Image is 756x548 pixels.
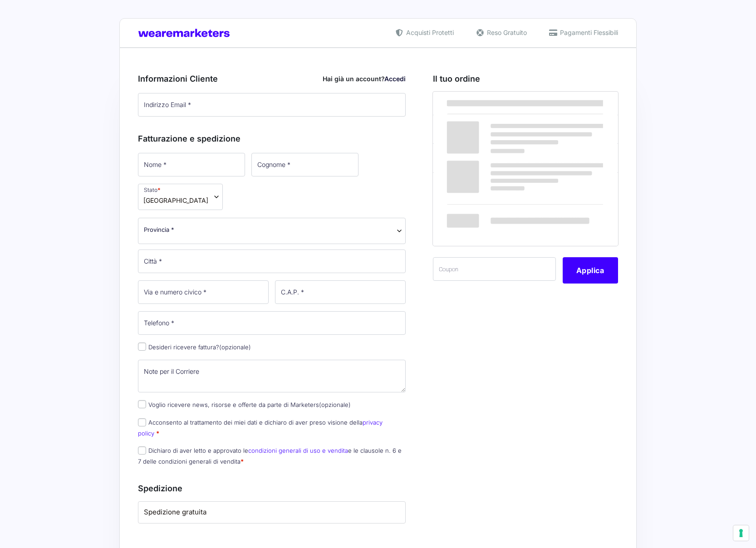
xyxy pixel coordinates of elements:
label: Desideri ricevere fattura? [138,343,251,351]
label: Voglio ricevere news, risorse e offerte da parte di Marketers [138,401,351,408]
div: Hai già un account? [323,74,406,83]
input: Indirizzo Email * [138,93,406,117]
input: Voglio ricevere news, risorse e offerte da parte di Marketers(opzionale) [138,400,146,408]
label: Spedizione gratuita [144,507,400,518]
th: Subtotale [433,144,540,172]
span: Reso Gratuito [485,28,527,37]
span: Acquisti Protetti [404,28,454,37]
input: Telefono * [138,311,406,335]
span: Pagamenti Flessibili [558,28,618,37]
th: Subtotale [539,92,618,115]
label: Dichiaro di aver letto e approvato le e le clausole n. 6 e 7 delle condizioni generali di vendita [138,447,402,465]
span: (opzionale) [319,401,351,408]
span: (opzionale) [219,343,251,351]
input: Via e numero civico * [138,280,269,304]
input: C.A.P. * [275,280,406,304]
a: condizioni generali di uso e vendita [248,447,348,454]
button: Le tue preferenze relative al consenso per le tecnologie di tracciamento [733,525,749,541]
h3: Il tuo ordine [433,73,618,85]
a: Accedi [384,75,406,83]
input: Dichiaro di aver letto e approvato lecondizioni generali di uso e venditae le clausole n. 6 e 7 d... [138,446,146,455]
th: Prodotto [433,92,540,115]
button: Applica [563,257,618,284]
abbr: obbligatorio [241,458,244,465]
input: Città * [138,250,406,273]
label: Acconsento al trattamento dei miei dati e dichiaro di aver preso visione della [138,419,383,436]
span: Provincia * [144,225,174,235]
input: Nome * [138,153,245,176]
input: Acconsento al trattamento dei miei dati e dichiaro di aver preso visione dellaprivacy policy * [138,418,146,426]
td: L'arte di fare E-commerce [433,115,540,144]
th: Totale [433,172,540,245]
span: Italia [143,196,208,205]
h3: Informazioni Cliente [138,73,406,85]
abbr: obbligatorio [156,430,159,437]
input: Coupon [433,257,556,281]
h3: Fatturazione e spedizione [138,132,406,145]
input: Cognome * [251,153,358,176]
span: Stato [138,184,223,210]
h3: Spedizione [138,482,406,494]
span: Provincia [138,218,406,244]
input: Desideri ricevere fattura?(opzionale) [138,342,146,351]
a: privacy policy [138,419,383,436]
